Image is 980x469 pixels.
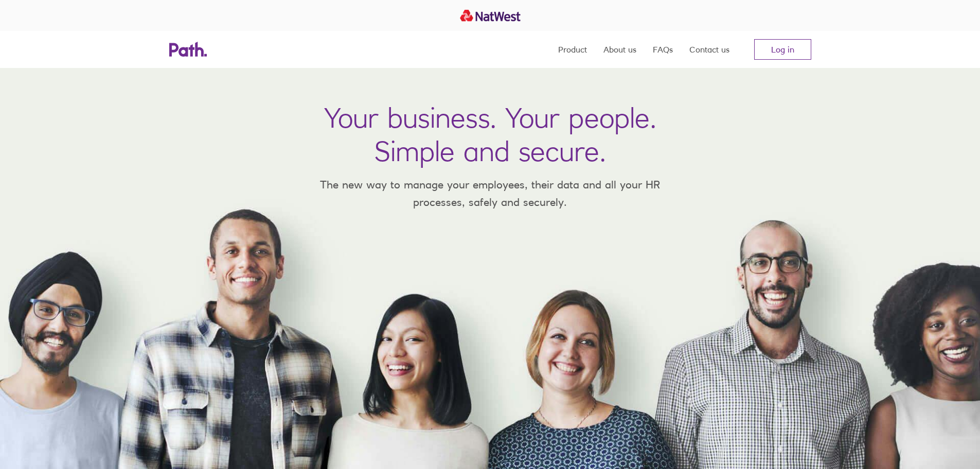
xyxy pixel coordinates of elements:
h1: Your business. Your people. Simple and secure. [324,101,656,168]
a: FAQs [653,31,673,68]
a: Log in [754,39,811,60]
p: The new way to manage your employees, their data and all your HR processes, safely and securely. [305,176,675,211]
a: About us [603,31,636,68]
a: Product [558,31,587,68]
a: Contact us [689,31,729,68]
